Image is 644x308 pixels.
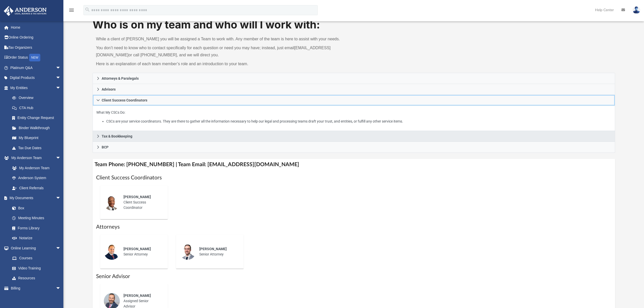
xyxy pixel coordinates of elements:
[633,6,640,14] img: User Pic
[7,253,66,263] a: Courses
[56,193,66,203] span: arrow_drop_down
[68,10,75,13] a: menu
[7,203,63,213] a: Box
[123,294,151,298] span: [PERSON_NAME]
[102,134,132,138] span: Tax & Bookkeeping
[93,84,615,95] a: Advisors
[4,22,68,32] a: Home
[56,283,66,294] span: arrow_drop_down
[4,283,68,293] a: Billingarrow_drop_down
[96,46,331,57] a: [EMAIL_ADDRESS][DOMAIN_NAME]
[56,83,66,93] span: arrow_drop_down
[7,233,66,243] a: Notarize
[102,98,147,102] span: Client Success Coordinators
[93,131,615,142] a: Tax & Bookkeeping
[7,163,63,173] a: My Anderson Team
[4,63,68,73] a: Platinum Q&Aarrow_drop_down
[196,243,240,261] div: Senior Attorney
[123,195,151,199] span: [PERSON_NAME]
[7,273,66,283] a: Resources
[96,44,350,59] p: You don’t need to know who to contact specifically for each question or need you may have; instea...
[102,145,109,149] span: BCP
[96,36,350,43] p: While a client of [PERSON_NAME] you will be assigned a Team to work with. Any member of the team ...
[96,60,350,67] p: Here is an explanation of each team member’s role and an introduction to your team.
[7,113,68,123] a: Entity Change Request
[93,142,615,153] a: BCP
[93,17,615,32] h1: Who is on my team and who will I work with:
[123,247,151,251] span: [PERSON_NAME]
[7,223,63,233] a: Forms Library
[96,223,612,231] h1: Attorneys
[85,7,90,12] i: search
[4,73,68,83] a: Digital Productsarrow_drop_down
[4,53,68,63] a: Order StatusNEW
[7,143,68,153] a: Tax Due Dates
[56,63,66,73] span: arrow_drop_down
[7,183,66,193] a: Client Referrals
[93,106,615,131] div: Client Success Coordinators
[4,83,68,93] a: My Entitiesarrow_drop_down
[4,42,68,53] a: Tax Organizers
[7,93,68,103] a: Overview
[56,73,66,83] span: arrow_drop_down
[104,244,120,260] img: thumbnail
[102,77,139,80] span: Attorneys & Paralegals
[7,213,66,223] a: Meeting Minutes
[96,109,611,125] p: What My CSCs Do:
[4,243,66,253] a: Online Learningarrow_drop_down
[7,103,68,113] a: CTA Hub
[7,263,63,273] a: Video Training
[199,247,227,251] span: [PERSON_NAME]
[93,73,615,84] a: Attorneys & Paralegals
[4,153,66,163] a: My Anderson Teamarrow_drop_down
[96,273,612,280] h1: Senior Advisor
[4,193,66,203] a: My Documentsarrow_drop_down
[7,173,66,183] a: Anderson System
[4,32,68,43] a: Online Ordering
[56,243,66,253] span: arrow_drop_down
[120,191,164,214] div: Client Success Coordinator
[120,243,164,261] div: Senior Attorney
[180,244,196,260] img: thumbnail
[29,54,40,61] div: NEW
[7,123,68,133] a: Binder Walkthrough
[2,6,48,16] img: Anderson Advisors Platinum Portal
[102,88,116,91] span: Advisors
[68,7,75,13] i: menu
[56,153,66,163] span: arrow_drop_down
[106,118,611,125] li: CSCs are your service coordinators. They are there to gather all the information necessary to hel...
[96,174,612,181] h1: Client Success Coordinators
[93,95,615,106] a: Client Success Coordinators
[7,133,66,143] a: My Blueprint
[104,194,120,211] img: thumbnail
[93,159,615,170] h4: Team Phone: [PHONE_NUMBER] | Team Email: [EMAIL_ADDRESS][DOMAIN_NAME]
